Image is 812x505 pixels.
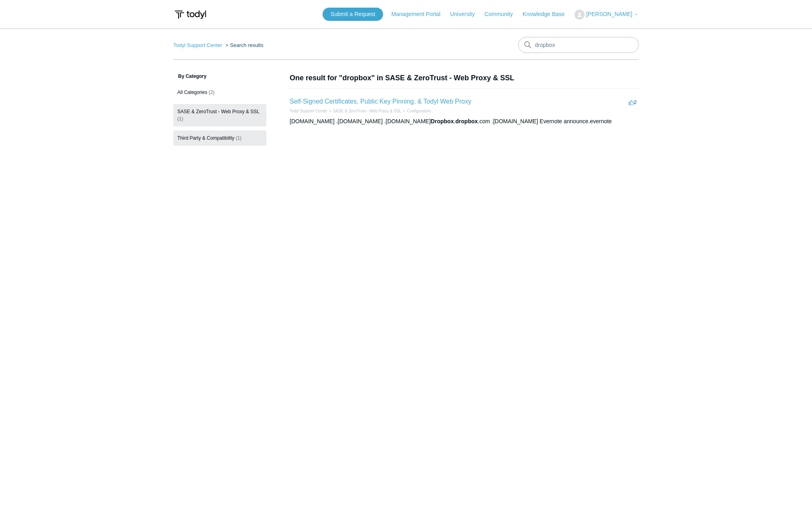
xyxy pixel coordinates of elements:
span: All Categories [177,90,207,95]
li: SASE & ZeroTrust - Web Proxy & SSL [327,108,401,114]
a: Submit a Request [323,8,383,21]
a: Management Portal [392,10,449,18]
span: Third Party & Compatibility [177,135,234,141]
a: Configuration [407,109,430,113]
div: [DOMAIN_NAME] .[DOMAIN_NAME] .[DOMAIN_NAME] . .com .[DOMAIN_NAME] Evernote announce.evernote [290,117,639,126]
a: SASE & ZeroTrust - Web Proxy & SSL [333,109,402,113]
img: Todyl Support Center Help Center home page [173,7,207,22]
li: Configuration [401,108,430,114]
span: SASE & ZeroTrust - Web Proxy & SSL [177,109,260,114]
h1: One result for "dropbox" in SASE & ZeroTrust - Web Proxy & SSL [290,73,639,83]
li: Todyl Support Center [290,108,327,114]
span: [PERSON_NAME] [586,11,632,17]
a: All Categories (2) [173,85,266,100]
a: Self-Signed Certificates, Public Key Pinning, & Todyl Web Proxy [290,98,471,105]
li: Search results [224,42,264,48]
span: 2 [629,99,637,105]
a: SASE & ZeroTrust - Web Proxy & SSL (1) [173,104,266,126]
button: [PERSON_NAME] [574,10,639,20]
a: Todyl Support Center [173,42,222,48]
em: Dropbox [431,118,454,124]
span: (1) [235,135,242,141]
span: (1) [177,116,183,122]
li: Todyl Support Center [173,42,224,48]
a: Todyl Support Center [290,109,327,113]
input: Search [518,37,639,53]
a: Community [485,10,521,18]
a: University [450,10,483,18]
h3: By Category [173,73,266,80]
span: (2) [209,90,215,95]
a: Knowledge Base [523,10,573,18]
em: dropbox [455,118,478,124]
a: Third Party & Compatibility (1) [173,130,266,146]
